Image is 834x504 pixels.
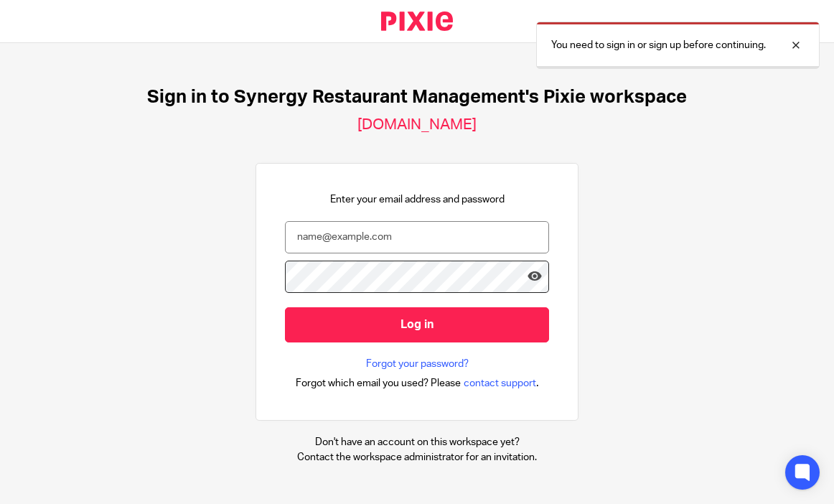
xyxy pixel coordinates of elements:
[297,450,537,465] p: Contact the workspace administrator for an invitation.
[366,357,469,371] a: Forgot your password?
[297,435,537,449] p: Don't have an account on this workspace yet?
[464,376,536,391] span: contact support
[285,307,549,342] input: Log in
[285,221,549,253] input: name@example.com
[147,86,687,108] h1: Sign in to Synergy Restaurant Management's Pixie workspace
[330,192,505,207] p: Enter your email address and password
[296,375,539,391] div: .
[551,38,766,52] p: You need to sign in or sign up before continuing.
[296,376,461,391] span: Forgot which email you used? Please
[357,116,477,134] h2: [DOMAIN_NAME]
